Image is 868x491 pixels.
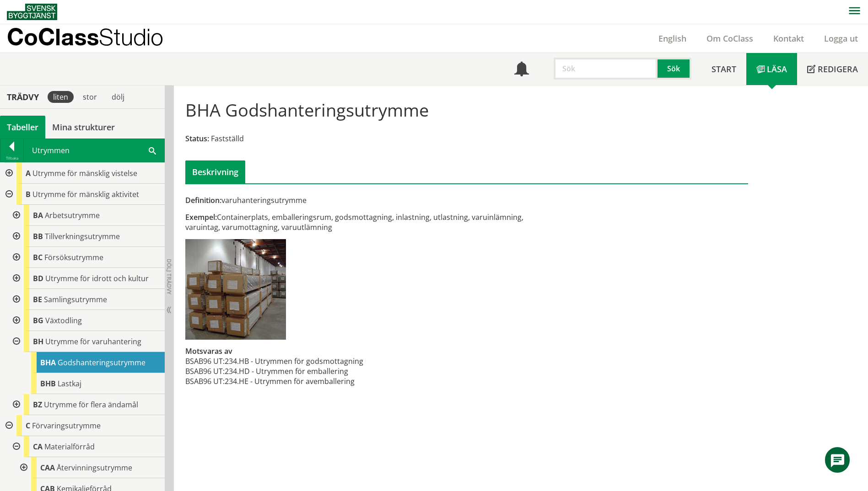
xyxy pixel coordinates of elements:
[32,421,101,431] span: Förvaringsutrymme
[40,358,56,368] span: BHA
[712,64,736,75] span: Start
[797,53,868,85] a: Redigera
[746,53,797,85] a: Läsa
[44,294,107,304] span: Samlingsutrymme
[763,33,814,44] a: Kontakt
[45,116,122,139] a: Mina strukturer
[818,64,858,75] span: Redigera
[40,463,55,473] span: CAA
[554,58,658,80] input: Sök
[225,366,363,376] td: 234.HD - Utrymmen för emballering
[58,358,146,368] span: Godshanteringsutrymme
[33,210,43,220] span: BA
[33,252,43,262] span: BC
[185,195,221,205] span: Definition:
[32,189,139,199] span: Utrymme för mänsklig aktivitet
[45,273,149,283] span: Utrymme för idrott och kultur
[185,376,225,386] td: BSAB96 UT:
[48,91,74,103] div: liten
[33,231,43,241] span: BB
[185,100,429,120] h1: BHA Godshanteringsutrymme
[45,210,100,220] span: Arbetsutrymme
[225,376,363,386] td: 234.HE - Utrymmen för avemballering
[45,231,120,241] span: Tillverkningsutrymme
[814,33,868,44] a: Logga ut
[45,336,141,347] span: Utrymme för varuhantering
[33,336,43,347] span: BH
[44,252,103,262] span: Försöksutrymme
[77,91,102,103] div: stor
[767,64,787,75] span: Läsa
[185,356,225,366] td: BSAB96 UT:
[514,63,529,77] span: Notifikationer
[99,23,163,50] span: Studio
[185,160,245,183] div: Beskrivning
[658,58,691,80] button: Sök
[33,315,43,326] span: BG
[149,145,156,155] span: Sök i tabellen
[33,273,43,283] span: BD
[185,346,232,356] span: Motsvaras av
[26,189,31,199] span: B
[7,32,163,42] p: CoClass
[40,379,56,389] span: BHB
[185,239,286,340] img: bha-godshanteringsutrymme.jpg
[2,92,44,102] div: Trädvy
[701,53,746,85] a: Start
[0,155,23,162] div: Tillbaka
[33,294,42,304] span: BE
[7,4,57,20] img: Svensk Byggtjänst
[185,212,555,232] div: Containerplats, emballeringsrum, godsmottagning, inlastning, utlastning, varuinlämning, varuintag...
[106,91,130,103] div: dölj
[58,379,81,389] span: Lastkaj
[185,195,555,205] div: varuhanteringsutrymme
[7,24,183,53] a: CoClassStudio
[44,400,138,410] span: Utrymme för flera ändamål
[24,139,164,162] div: Utrymmen
[33,400,42,410] span: BZ
[32,168,137,178] span: Utrymme för mänsklig vistelse
[44,442,95,452] span: Materialförråd
[185,366,225,376] td: BSAB96 UT:
[648,33,696,44] a: English
[26,421,30,431] span: C
[185,212,217,222] span: Exempel:
[165,259,173,294] span: Dölj trädvy
[225,356,363,366] td: 234.HB - Utrymmen för godsmottagning
[211,133,244,144] span: Fastställd
[45,315,82,326] span: Växtodling
[696,33,763,44] a: Om CoClass
[57,463,132,473] span: Återvinningsutrymme
[26,168,31,178] span: A
[33,442,43,452] span: CA
[185,133,209,144] span: Status:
